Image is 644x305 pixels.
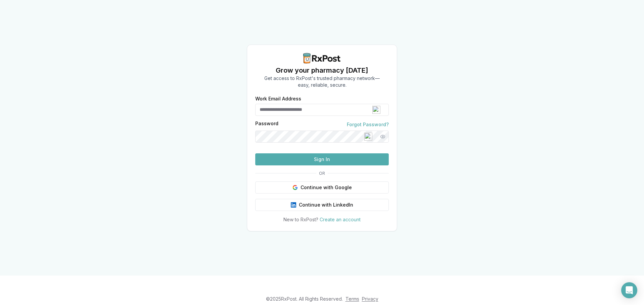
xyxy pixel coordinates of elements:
button: Continue with LinkedIn [255,199,389,211]
span: OR [316,171,328,176]
div: Open Intercom Messenger [621,282,637,298]
label: Work Email Address [255,96,389,101]
img: LinkedIn [291,202,296,208]
a: Create an account [320,217,361,222]
img: npw-badge-icon-locked.svg [372,106,380,114]
img: RxPost Logo [301,53,343,64]
span: New to RxPost? [283,217,318,222]
h1: Grow your pharmacy [DATE] [264,66,380,75]
button: Sign In [255,153,389,165]
p: Get access to RxPost's trusted pharmacy network— easy, reliable, secure. [264,75,380,88]
button: Continue with Google [255,181,389,194]
a: Terms [345,296,359,302]
label: Password [255,121,278,128]
img: Google [292,185,298,190]
img: npw-badge-icon-locked.svg [364,133,372,141]
a: Forgot Password? [347,121,389,128]
button: Show password [377,131,389,143]
a: Privacy [362,296,378,302]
